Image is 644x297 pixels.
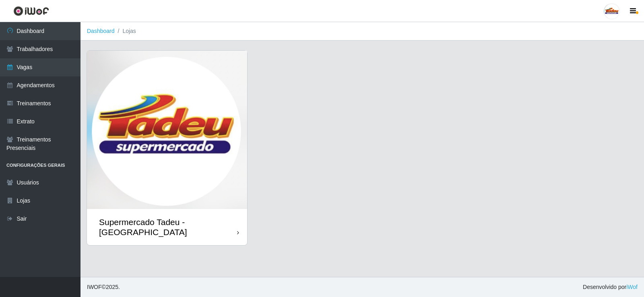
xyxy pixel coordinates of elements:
[87,283,120,291] span: © 2025 .
[80,22,644,41] nav: breadcrumb
[626,284,638,290] a: iWof
[13,6,49,16] img: CoreUI Logo
[87,28,115,34] a: Dashboard
[115,27,136,35] li: Lojas
[87,284,102,290] span: IWOF
[583,283,638,291] span: Desenvolvido por
[87,51,247,245] a: Supermercado Tadeu - [GEOGRAPHIC_DATA]
[99,217,237,237] div: Supermercado Tadeu - [GEOGRAPHIC_DATA]
[87,51,247,209] img: cardImg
